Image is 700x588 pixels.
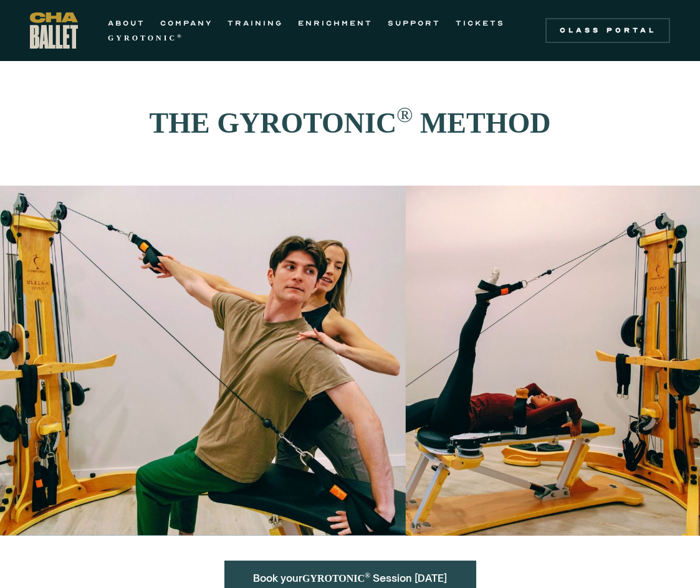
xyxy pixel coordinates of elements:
strong: METHOD [420,107,551,139]
strong: THE GYROTONIC [150,107,397,139]
a: TRAINING [228,16,283,31]
a: Book yourGYROTONIC® Session [DATE] [253,572,447,584]
strong: GYROTONIC [108,34,177,42]
a: ENRICHMENT [298,16,373,31]
a: home [30,12,78,49]
a: Class Portal [545,18,670,43]
a: GYROTONIC® [108,31,184,45]
a: SUPPORT [388,16,441,31]
div: Class Portal [553,26,663,36]
a: ABOUT [108,16,145,31]
sup: ® [177,33,184,39]
a: COMPANY [160,16,213,31]
strong: GYROTONIC [302,573,373,584]
sup: ® [396,103,413,126]
a: TICKETS [456,16,505,31]
sup: ® [365,571,370,580]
